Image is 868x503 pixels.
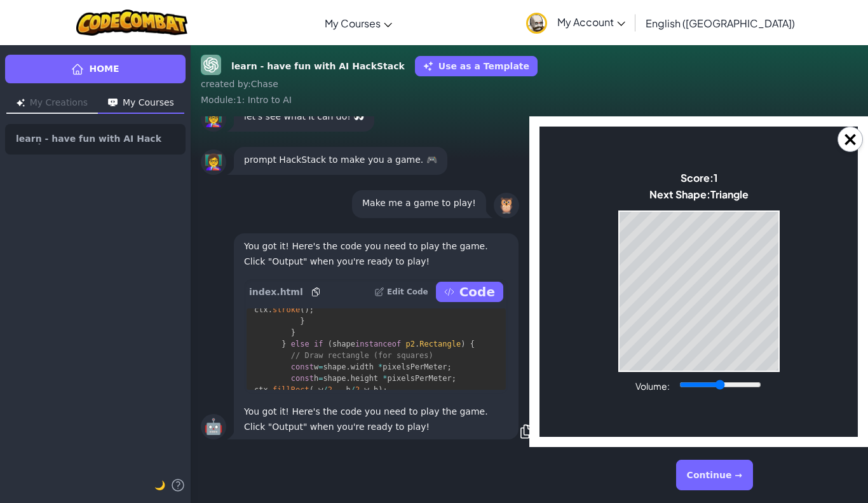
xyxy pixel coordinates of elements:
img: CodeCombat logo [76,10,187,36]
p: You got it! Here's the code you need to play the game. Click "Output" when you're ready to play! [244,404,508,434]
img: Icon [17,99,25,107]
p: prompt HackStack to make you a game. 🎮 [244,152,437,167]
span: h [314,374,318,383]
span: . [415,340,419,348]
p: let's see what it can do! 👀 [244,109,364,124]
div: 👩‍🏫 [201,106,226,132]
div: Next Shape: [110,61,209,74]
a: My Account [520,3,632,43]
img: GPT-4 [201,55,221,75]
a: learn - have fun with AI HackStack [5,124,186,155]
span: else [291,340,309,348]
div: Module : 1: Intro to AI [201,93,858,106]
span: pixelsPerMeter [383,362,447,371]
a: Home [5,55,186,83]
span: w [314,362,318,371]
span: shape [323,362,346,371]
span: = [318,362,323,371]
button: 🌙 [154,478,165,493]
span: pixelsPerMeter [388,374,452,383]
button: Continue → [676,460,753,490]
button: My Creations [6,93,98,114]
span: ; [383,385,387,394]
span: English ([GEOGRAPHIC_DATA]) [646,17,795,30]
span: { [470,340,475,348]
span: created by : Chase [201,79,278,89]
span: const [291,362,314,371]
span: shape [332,340,355,348]
p: Make me a game to play! [362,195,476,210]
span: learn - have fun with AI HackStack [16,134,165,144]
span: . [268,385,273,394]
div: 👩‍🏫 [201,149,226,175]
span: / [351,385,355,394]
span: ( [300,305,304,314]
div: Score: [110,45,209,58]
span: h [346,385,351,394]
span: = [318,374,323,383]
span: - [341,385,346,394]
span: My Account [557,15,625,29]
span: , [360,385,364,394]
span: ) [305,305,309,314]
span: h [374,385,378,394]
span: ; [452,374,456,383]
span: const [291,374,314,383]
span: . [268,305,273,314]
span: // Draw rectangle (for squares) [291,351,433,360]
div: 🤖 [201,414,226,439]
span: Home [89,62,119,76]
img: avatar [526,13,547,34]
span: ( [328,340,332,348]
span: 1 [174,45,178,58]
span: stroke [273,305,300,314]
span: ( [309,385,314,394]
a: My Courses [318,6,398,40]
button: Code [436,282,503,302]
span: . [346,362,351,371]
span: if [314,340,323,348]
span: - [314,385,318,394]
span: w [318,385,323,394]
button: Close [837,127,863,152]
div: 🦉 [494,193,519,218]
span: fillRect [273,385,309,394]
span: ; [447,362,452,371]
span: . [346,374,351,383]
span: } [281,340,286,348]
span: ctx [254,385,268,394]
span: 2 [355,385,360,394]
span: ) [378,385,383,394]
p: Edit Code [387,287,428,297]
label: Volume: [96,254,130,265]
span: ) [461,340,465,348]
span: w [365,385,369,394]
button: Edit Code [374,282,428,302]
span: } [300,317,304,326]
a: English ([GEOGRAPHIC_DATA]) [639,6,801,40]
span: Triangle [171,61,209,74]
span: instanceof [355,340,401,348]
span: My Courses [325,17,381,30]
span: ; [309,305,314,314]
span: } [291,328,295,337]
span: Rectangle [419,340,461,348]
span: 2 [328,385,332,394]
span: height [351,374,378,383]
span: shape [323,374,346,383]
strong: learn - have fun with AI HackStack [231,60,405,73]
span: width [351,362,374,371]
span: p2 [406,340,415,348]
span: 🌙 [154,480,165,490]
button: Use as a Template [415,56,538,76]
span: , [369,385,374,394]
p: You got it! Here's the code you need to play the game. Click "Output" when you're ready to play! [244,238,508,269]
span: / [323,385,327,394]
span: , [332,385,337,394]
img: Icon [108,99,118,107]
span: index.html [249,286,303,298]
p: Code [459,283,495,301]
span: ctx [254,305,268,314]
button: My Courses [98,93,184,114]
